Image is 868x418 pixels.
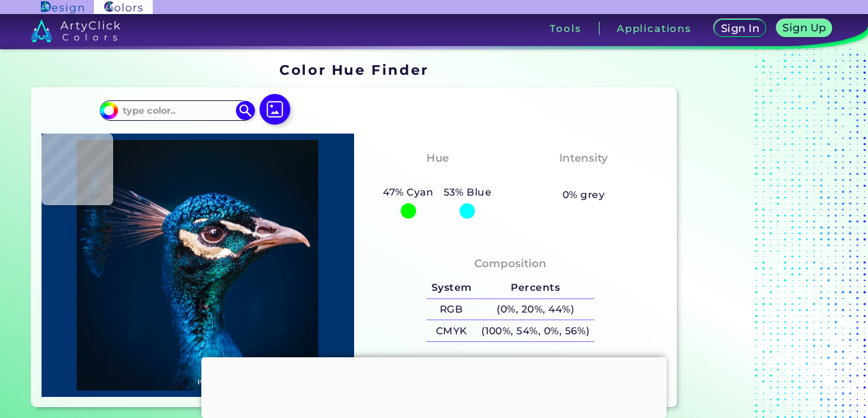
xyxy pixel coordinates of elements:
iframe: Advertisement [201,357,667,415]
h5: System [426,277,476,298]
img: ArtyClick Design logo [41,1,84,13]
h4: Composition [474,254,546,273]
img: img_pavlin.jpg [48,140,348,391]
h5: (100%, 54%, 0%, 56%) [476,320,594,341]
h3: Vibrant [556,169,612,185]
h3: Cyan-Blue [401,169,474,185]
iframe: Advertisement [682,58,842,412]
img: icon search [236,101,255,120]
h4: Hue [426,149,449,167]
h5: Sign In [723,24,758,33]
h5: 0% grey [562,187,605,203]
h5: (0%, 20%, 44%) [476,299,594,320]
input: type color.. [118,102,236,119]
h4: Intensity [559,149,608,167]
a: Sign In [717,20,764,36]
h5: Sign Up [785,23,825,33]
h5: 47% Cyan [378,184,438,201]
h5: 53% Blue [438,184,497,201]
h5: RGB [426,299,476,320]
h1: Color Hue Finder [279,60,428,79]
h5: CMYK [426,320,476,341]
img: icon picture [260,94,290,125]
h3: Tools [550,24,581,33]
img: logo_artyclick_colors_white.svg [31,19,121,42]
h3: Applications [617,24,692,33]
a: Sign Up [779,20,830,36]
h5: Percents [476,277,594,298]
